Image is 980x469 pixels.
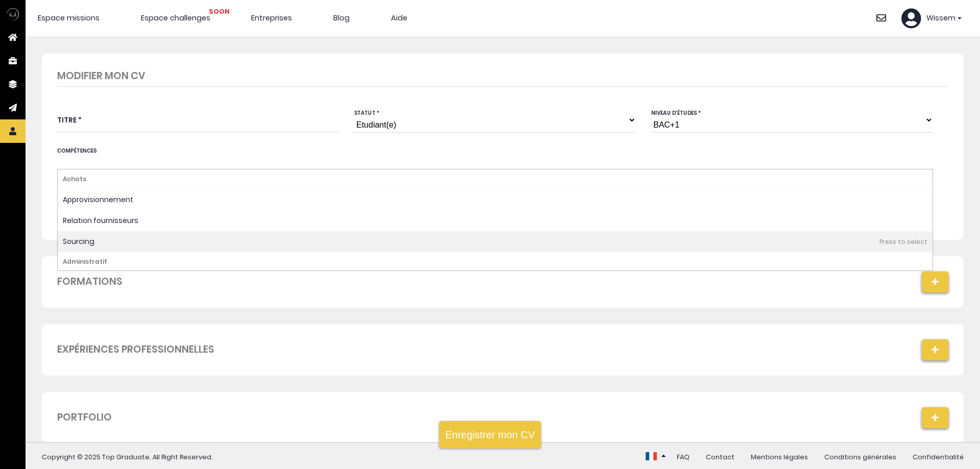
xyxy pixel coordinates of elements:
label: Compétences [57,147,97,155]
a: Espace missions [38,13,100,23]
div: Approvisionnement [58,189,933,210]
input: false [57,156,148,168]
span: SOON [209,7,230,16]
a: Blog [333,13,350,23]
img: Top Graduate [7,8,19,20]
a: Espace challenges [141,13,210,23]
div: Sourcing [58,231,933,252]
span: Copyright © 2025 Top Graduate. All Right Reserved. [42,452,213,462]
a: Contact [706,453,734,461]
label: Statut * [354,109,379,117]
a: Conditions générales [824,453,896,461]
div: Relation fournisseurs [58,210,933,231]
a: FAQ [677,453,690,461]
h1: Modifier mon CV [57,69,948,87]
h1: Portfolio [57,407,948,428]
label: Niveau d'études * [651,109,701,117]
div: Achats [58,169,933,189]
button: Enregistrer mon CV [439,421,541,449]
a: Aide [391,13,407,23]
a: Entreprises [251,13,292,23]
a: Mentions légales [751,453,808,461]
h1: Formations [57,271,948,292]
div: Administratif [58,252,933,272]
a: Confidentialité [913,453,964,461]
h1: Expériences professionnelles [57,339,948,360]
label: Titre * [57,115,82,126]
span: Wissem [926,13,955,24]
